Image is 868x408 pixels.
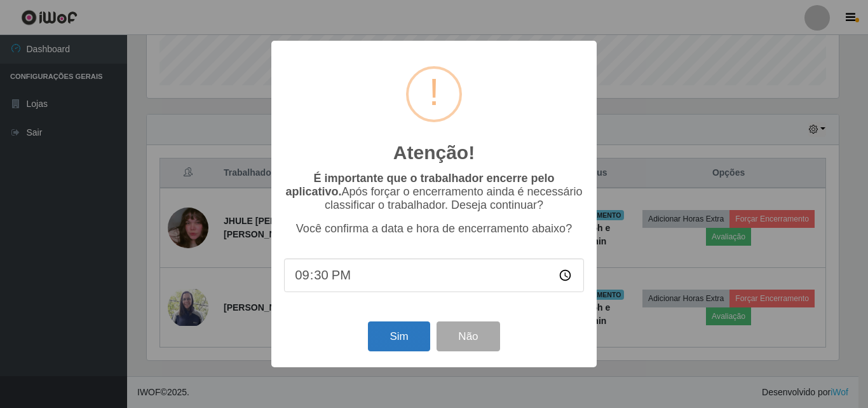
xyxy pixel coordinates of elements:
[393,141,475,164] h2: Atenção!
[285,172,554,198] b: É importante que o trabalhador encerre pelo aplicativo.
[368,321,430,351] button: Sim
[284,172,584,212] p: Após forçar o encerramento ainda é necessário classificar o trabalhador. Deseja continuar?
[437,321,499,351] button: Não
[284,222,584,236] p: Você confirma a data e hora de encerramento abaixo?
